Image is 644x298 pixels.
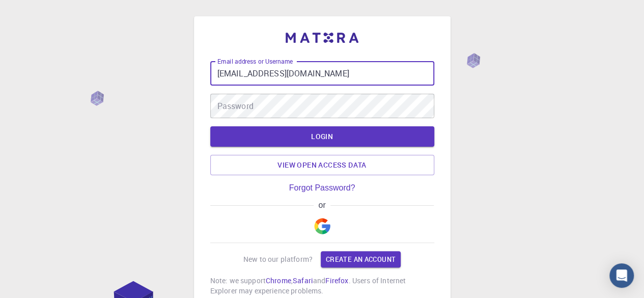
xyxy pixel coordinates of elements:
[210,276,434,296] p: Note: we support , and . Users of Internet Explorer may experience problems.
[243,254,313,264] p: New to our platform?
[217,57,293,66] label: Email address or Username
[266,276,291,285] a: Chrome
[293,276,313,285] a: Safari
[314,201,330,210] span: or
[325,276,348,285] a: Firefox
[289,183,355,193] a: Forgot Password?
[321,251,401,267] a: Create an account
[210,155,434,175] a: View open access data
[609,263,634,288] div: Open Intercom Messenger
[314,218,330,234] img: Google
[210,126,434,147] button: LOGIN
